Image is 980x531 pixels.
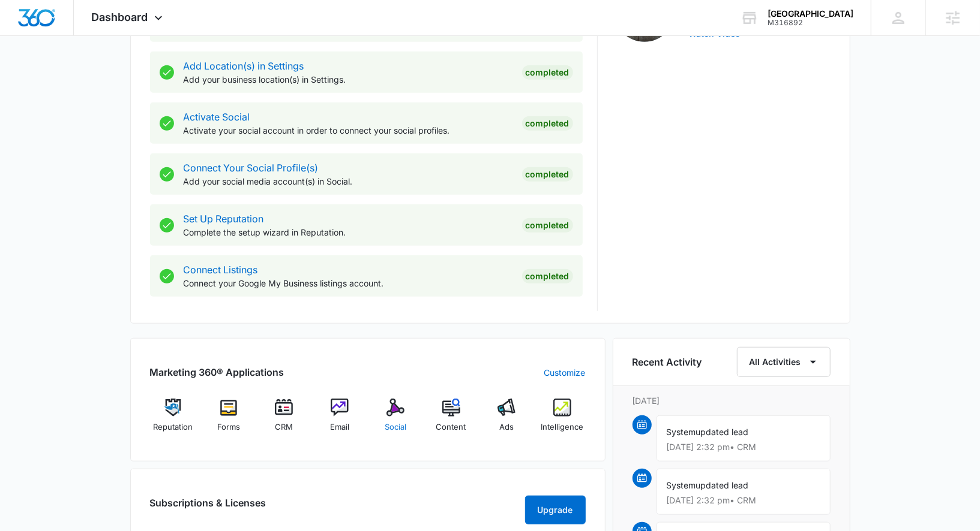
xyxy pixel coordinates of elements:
[696,480,749,490] span: updated lead
[205,399,251,442] a: Forms
[385,421,406,433] span: Social
[522,218,573,233] div: Completed
[544,366,586,379] a: Customize
[184,213,264,225] a: Set Up Reputation
[499,421,514,433] span: Ads
[484,399,530,442] a: Ads
[436,421,466,433] span: Content
[633,355,702,369] h6: Recent Activity
[150,399,196,442] a: Reputation
[275,421,293,433] span: CRM
[330,421,349,433] span: Email
[540,399,586,442] a: Intelligence
[153,421,193,433] span: Reputation
[184,73,513,86] p: Add your business location(s) in Settings.
[525,496,586,524] button: Upgrade
[667,427,696,437] span: System
[696,427,749,437] span: updated lead
[667,480,696,490] span: System
[261,399,307,442] a: CRM
[667,443,820,451] p: [DATE] 2:32 pm • CRM
[428,399,474,442] a: Content
[92,11,148,23] span: Dashboard
[768,9,853,19] div: account name
[184,124,513,137] p: Activate your social account in order to connect your social profiles.
[217,421,240,433] span: Forms
[667,496,820,505] p: [DATE] 2:32 pm • CRM
[541,421,584,433] span: Intelligence
[522,116,573,131] div: Completed
[737,347,831,377] button: All Activities
[184,162,319,174] a: Connect Your Social Profile(s)
[184,60,304,72] a: Add Location(s) in Settings
[184,277,513,289] p: Connect your Google My Business listings account.
[184,264,258,276] a: Connect Listings
[522,167,573,182] div: Completed
[689,29,741,38] button: Watch Video
[150,365,284,379] h2: Marketing 360® Applications
[373,399,419,442] a: Social
[317,399,363,442] a: Email
[150,496,266,520] h2: Subscriptions & Licenses
[184,226,513,239] p: Complete the setup wizard in Reputation.
[522,269,573,283] div: Completed
[633,394,831,407] p: [DATE]
[768,19,853,27] div: account id
[184,111,250,123] a: Activate Social
[184,175,513,188] p: Add your social media account(s) in Social.
[522,65,573,80] div: Completed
